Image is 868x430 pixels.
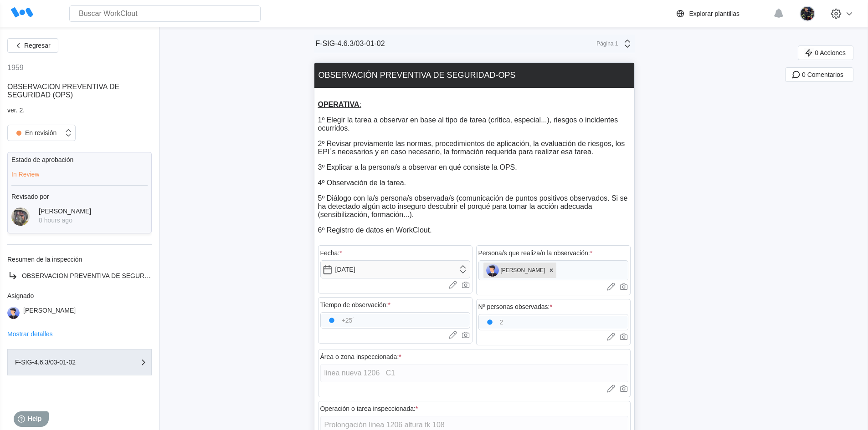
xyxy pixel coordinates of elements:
div: 8 hours ago [39,217,91,224]
span: 0 Acciones [815,50,846,56]
p: 1º Elegir la tarea a observar en base al tipo de tarea (crítica, especial...), riesgos o incident... [318,116,631,132]
div: Nº personas observadas: [478,303,552,310]
input: Seleccionar fecha [320,260,470,278]
u: : [318,101,361,108]
div: Página 1 [596,40,618,47]
div: 1959 [7,64,24,72]
strong: OPERATIVA [318,101,360,108]
span: OBSERVACION PREVENTIVA DE SEGURIDAD (OPS) [7,83,119,99]
button: 0 Comentarios [785,67,853,82]
div: Persona/s que realiza/n la observación: [478,249,593,257]
div: OBSERVACIÓN PREVENTIVA DE SEGURIDAD-OPS [318,71,516,80]
img: 2a7a337f-28ec-44a9-9913-8eaa51124fce.jpg [800,6,815,21]
button: 0 Acciones [798,46,853,60]
div: F-SIG-4.6.3/03-01-02 [316,40,385,48]
img: 2f847459-28ef-4a61-85e4-954d408df519.jpg [11,207,30,226]
div: Revisado por [11,193,148,200]
span: 0 Comentarios [802,71,843,78]
div: Área o zona inspeccionada: [320,353,401,360]
div: [PERSON_NAME] [23,307,76,319]
button: Regresar [7,38,58,53]
button: Mostrar detalles [7,331,53,337]
span: Regresar [24,42,51,49]
div: Asignado [7,292,152,299]
a: Explorar plantillas [675,8,769,19]
input: Type here... [320,364,628,382]
img: user-5.png [7,307,20,319]
p: 3º Explicar a la persona/s a observar en qué consiste la OPS. [318,163,631,172]
div: Estado de aprobación [11,156,148,163]
div: Operación o tarea inspeccionada: [320,405,418,412]
p: 4º Observación de la tarea. [318,179,631,187]
span: OBSERVACION PREVENTIVA DE SEGURIDAD (OPS) [22,272,179,279]
input: Buscar WorkClout [69,5,261,22]
div: Fecha: [320,249,342,257]
p: 2º Revisar previamente las normas, procedimientos de aplicación, la evaluación de riesgos, los EP... [318,140,631,156]
div: In Review [11,171,148,178]
div: F-SIG-4.6.3/03-01-02 [15,359,106,365]
div: Tiempo de observación: [320,301,390,309]
div: En revisión [12,126,56,139]
p: 5º Diálogo con la/s persona/s observada/s (comunicación de puntos positivos observados. Si se ha ... [318,194,631,219]
div: Resumen de la inspección [7,256,152,263]
div: [PERSON_NAME] [39,207,91,215]
div: ver. 2. [7,106,152,114]
button: F-SIG-4.6.3/03-01-02 [7,349,152,375]
div: Explorar plantillas [689,10,740,17]
p: 6º Registro de datos en WorkClout. [318,226,631,234]
a: OBSERVACION PREVENTIVA DE SEGURIDAD (OPS) [7,270,152,281]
